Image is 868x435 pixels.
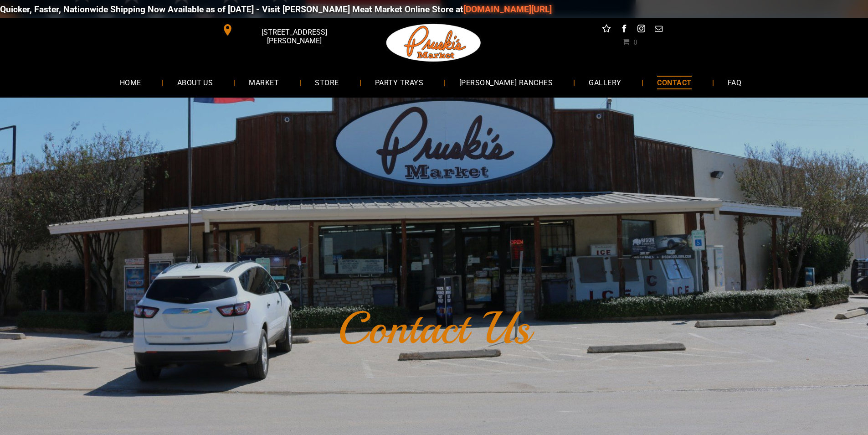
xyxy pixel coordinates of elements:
a: [PERSON_NAME] RANCHES [446,70,566,94]
a: ABOUT US [164,70,227,94]
span: [STREET_ADDRESS][PERSON_NAME] [235,23,353,50]
a: PARTY TRAYS [361,70,437,94]
a: GALLERY [575,70,635,94]
a: instagram [635,23,647,37]
a: MARKET [235,70,293,94]
a: facebook [618,23,630,37]
a: STORE [301,70,352,94]
a: Social network [601,23,612,37]
a: FAQ [714,70,755,94]
a: email [652,23,664,37]
img: Pruski-s+Market+HQ+Logo2-259w.png [385,18,483,67]
font: Contact Us [338,300,530,357]
span: 0 [633,38,637,45]
a: HOME [106,70,155,94]
a: [STREET_ADDRESS][PERSON_NAME] [216,23,355,37]
a: CONTACT [643,70,705,94]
